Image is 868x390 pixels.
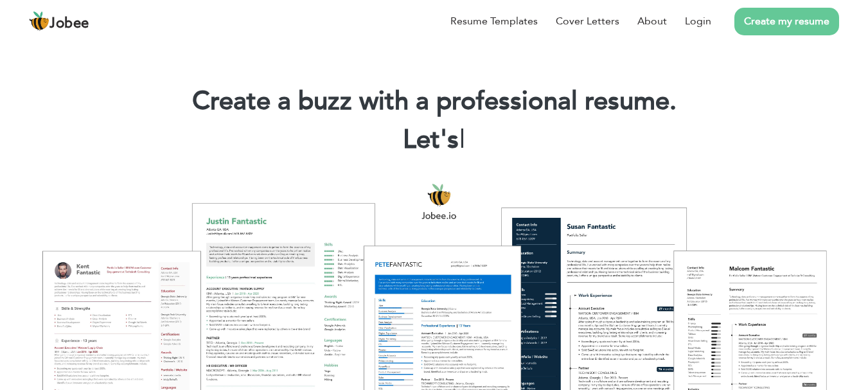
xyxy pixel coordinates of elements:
span: Jobee [49,17,89,31]
a: Cover Letters [556,13,619,29]
img: jobee.io [29,11,49,31]
a: Create my resume [734,8,839,35]
span: | [459,122,465,157]
a: Jobee [29,11,89,31]
h1: Create a buzz with a professional resume. [19,85,849,118]
a: About [637,13,667,29]
a: Login [685,13,711,29]
a: Resume Templates [450,13,538,29]
h2: Let's [19,123,849,157]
